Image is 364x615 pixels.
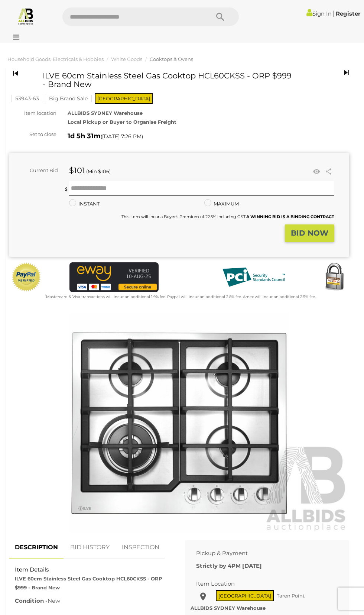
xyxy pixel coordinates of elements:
[4,109,62,117] div: Item location
[11,96,43,101] a: 53943-63
[311,166,322,177] li: Watch this item
[15,596,168,606] p: New
[285,224,334,242] button: BID NOW
[150,56,193,62] a: Cooktops & Ovens
[202,7,239,26] button: Search
[65,537,115,559] a: BID HISTORY
[11,262,42,292] img: Official PayPal Seal
[68,110,143,116] strong: ALLBIDS SYDNEY Warehouse
[86,168,111,174] span: (Min $106)
[333,9,335,17] span: |
[9,537,64,559] a: DESCRIPTION
[4,130,62,139] div: Set to close
[45,95,92,102] mark: Big Brand Sale
[191,605,266,611] strong: ALLBIDS SYDNEY Warehouse
[15,567,168,573] h2: Item Details
[196,550,338,557] h2: Pickup & Payment
[306,10,332,17] a: Sign In
[43,71,293,88] h1: ILVE 60cm Stainless Steel Gas Cooktop HCL60CKSS - ORP $999 - Brand New
[217,262,291,292] img: PCI DSS compliant
[45,294,316,299] small: Mastercard & Visa transactions will incur an additional 1.9% fee. Paypal will incur an additional...
[102,133,142,140] span: [DATE] 7:26 PM
[121,214,334,219] small: This Item will incur a Buyer's Premium of 22.5% including GST.
[7,56,104,62] a: Household Goods, Electricals & Hobbies
[319,262,349,292] img: Secured by Rapid SSL
[95,93,153,104] span: [GEOGRAPHIC_DATA]
[15,597,48,604] b: Condition -
[17,7,35,25] img: Allbids.com.au
[116,537,165,559] a: INSPECTION
[196,581,338,587] h2: Item Location
[11,95,43,102] mark: 53943-63
[68,119,176,125] strong: Local Pickup or Buyer to Organise Freight
[196,562,262,569] b: Strictly by 4PM [DATE]
[101,133,143,139] span: ( )
[68,132,101,140] strong: 1d 5h 31m
[336,10,360,17] a: Register
[15,576,162,590] strong: ILVE 60cm Stainless Steel Gas Cooktop HCL60CKSS - ORP $999 - Brand New
[204,200,239,208] label: MAXIMUM
[69,262,159,292] img: eWAY Payment Gateway
[216,590,274,601] span: [GEOGRAPHIC_DATA]
[69,166,85,175] strong: $101
[246,214,334,219] b: A WINNING BID IS A BINDING CONTRACT
[9,314,349,533] img: ILVE 60cm Stainless Steel Gas Cooktop HCL60CKSS - ORP $999 - Brand New
[9,166,64,175] div: Current Bid
[111,56,142,62] a: White Goods
[275,591,306,601] span: Taren Point
[45,96,92,101] a: Big Brand Sale
[291,229,328,237] strong: BID NOW
[69,200,100,208] label: INSTANT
